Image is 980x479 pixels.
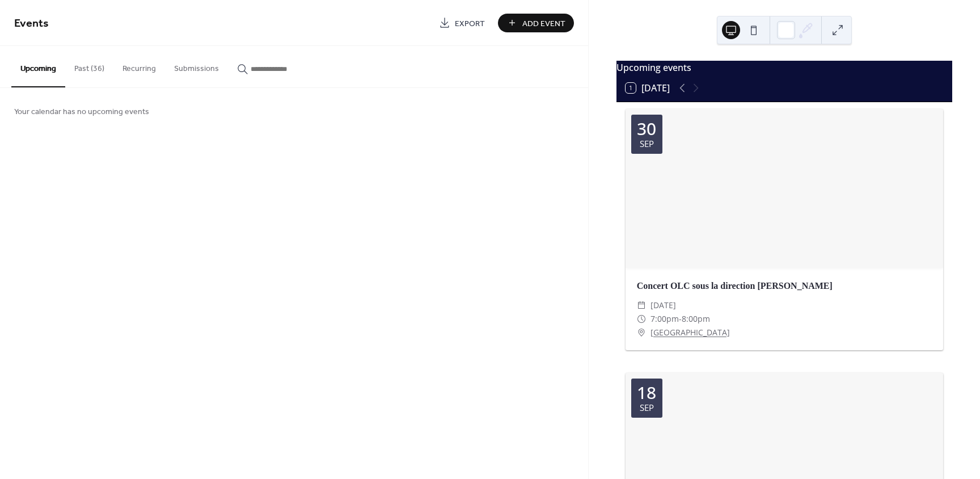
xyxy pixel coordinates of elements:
button: Recurring [113,46,165,86]
button: Past (36) [65,46,113,86]
span: Your calendar has no upcoming events [14,106,149,118]
div: Sep [640,140,654,148]
span: 8:00pm [682,312,710,326]
div: ​ [637,299,646,312]
button: 1[DATE] [622,80,674,96]
span: - [679,312,682,326]
span: Export [455,18,485,30]
div: Upcoming events [616,61,952,74]
button: Upcoming [11,46,65,87]
div: ​ [637,312,646,326]
div: 18 [637,384,656,401]
div: Concert OLC sous la direction [PERSON_NAME] [626,279,943,293]
span: 7:00pm [650,312,679,326]
a: [GEOGRAPHIC_DATA] [650,326,730,339]
button: Submissions [165,46,228,86]
button: Add Event [498,14,574,32]
div: ​ [637,326,646,339]
div: Sep [640,404,654,412]
span: Events [14,12,49,35]
a: Export [430,14,493,32]
div: 30 [637,120,656,137]
span: [DATE] [650,299,676,312]
span: Add Event [522,18,565,30]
